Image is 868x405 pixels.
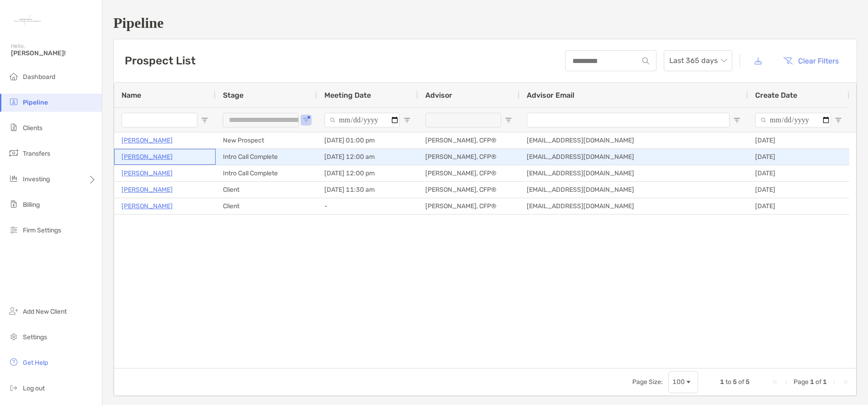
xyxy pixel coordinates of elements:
[8,382,19,393] img: logout icon
[23,333,47,341] span: Settings
[216,198,317,214] div: Client
[122,200,173,212] a: [PERSON_NAME]
[23,73,55,81] span: Dashboard
[23,124,42,132] span: Clients
[668,371,698,393] div: Page Size
[725,378,731,386] span: to
[11,49,96,57] span: [PERSON_NAME]!
[8,147,19,158] img: transfers icon
[746,378,750,386] span: 5
[23,359,48,367] span: Get Help
[418,182,519,198] div: [PERSON_NAME], CFP®
[425,91,452,100] span: Advisor
[23,150,50,158] span: Transfers
[122,135,173,146] a: [PERSON_NAME]
[642,58,649,64] img: input icon
[11,4,44,37] img: Zoe Logo
[8,122,19,133] img: clients icon
[527,91,574,100] span: Advisor Email
[519,149,748,165] div: [EMAIL_ADDRESS][DOMAIN_NAME]
[776,51,846,71] button: Clear Filters
[823,378,827,386] span: 1
[772,379,779,386] div: First Page
[122,168,173,179] a: [PERSON_NAME]
[8,71,19,82] img: dashboard icon
[632,378,663,386] div: Page Size:
[8,224,19,235] img: firm-settings icon
[527,113,730,127] input: Advisor Email Filter Input
[317,149,418,165] div: [DATE] 12:00 am
[810,378,814,386] span: 1
[733,378,737,386] span: 5
[216,149,317,165] div: Intro Call Complete
[23,99,48,106] span: Pipeline
[519,182,748,198] div: [EMAIL_ADDRESS][DOMAIN_NAME]
[755,113,831,127] input: Create Date Filter Input
[122,151,173,163] a: [PERSON_NAME]
[216,182,317,198] div: Client
[113,15,857,32] h1: Pipeline
[302,116,310,124] button: Open Filter Menu
[755,91,797,100] span: Create Date
[403,116,411,124] button: Open Filter Menu
[733,116,741,124] button: Open Filter Menu
[317,198,418,214] div: -
[8,96,19,107] img: pipeline icon
[748,149,849,165] div: [DATE]
[122,184,173,195] a: [PERSON_NAME]
[783,379,790,386] div: Previous Page
[815,378,821,386] span: of
[748,182,849,198] div: [DATE]
[8,305,19,316] img: add_new_client icon
[122,91,141,100] span: Name
[794,378,809,386] span: Page
[418,149,519,165] div: [PERSON_NAME], CFP®
[8,357,19,368] img: get-help icon
[201,116,208,124] button: Open Filter Menu
[418,132,519,148] div: [PERSON_NAME], CFP®
[8,173,19,184] img: investing icon
[223,91,243,100] span: Stage
[216,165,317,181] div: Intro Call Complete
[317,165,418,181] div: [DATE] 12:00 pm
[842,379,849,386] div: Last Page
[748,198,849,214] div: [DATE]
[317,182,418,198] div: [DATE] 11:30 am
[324,91,371,100] span: Meeting Date
[519,132,748,148] div: [EMAIL_ADDRESS][DOMAIN_NAME]
[125,54,196,67] h3: Prospect List
[23,175,50,183] span: Investing
[738,378,744,386] span: of
[505,116,512,124] button: Open Filter Menu
[519,165,748,181] div: [EMAIL_ADDRESS][DOMAIN_NAME]
[418,165,519,181] div: [PERSON_NAME], CFP®
[835,116,842,124] button: Open Filter Menu
[23,384,45,392] span: Log out
[23,226,61,234] span: Firm Settings
[8,331,19,342] img: settings icon
[23,201,40,209] span: Billing
[669,51,727,71] span: Last 365 days
[216,132,317,148] div: New Prospect
[418,198,519,214] div: [PERSON_NAME], CFP®
[672,378,685,386] div: 100
[8,199,19,210] img: billing icon
[831,379,838,386] div: Next Page
[23,308,67,316] span: Add New Client
[519,198,748,214] div: [EMAIL_ADDRESS][DOMAIN_NAME]
[748,132,849,148] div: [DATE]
[720,378,724,386] span: 1
[122,113,197,127] input: Name Filter Input
[324,113,400,127] input: Meeting Date Filter Input
[748,165,849,181] div: [DATE]
[317,132,418,148] div: [DATE] 01:00 pm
